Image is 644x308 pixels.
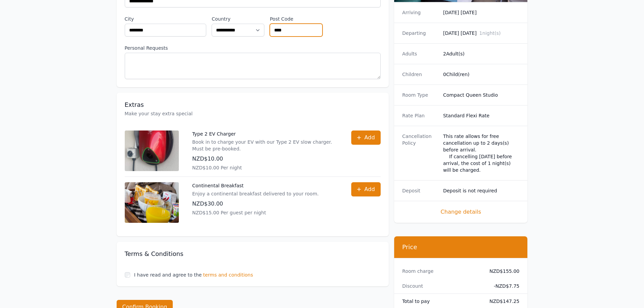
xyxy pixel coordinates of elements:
dt: Cancellation Policy [402,133,438,173]
dt: Total to pay [402,298,479,305]
p: Book in to charge your EV with our Type 2 EV slow charger. Must be pre-booked. [192,139,338,152]
button: Add [351,131,381,145]
dt: Arriving [402,9,438,16]
dd: Standard Flexi Rate [443,112,520,119]
label: City [125,16,207,22]
label: Country [212,16,264,22]
p: NZD$10.00 Per night [192,164,338,171]
dt: Deposit [402,187,438,194]
dt: Room Type [402,92,438,98]
dd: Deposit is not required [443,187,520,194]
dt: Discount [402,283,479,289]
p: Type 2 EV Charger [192,131,338,137]
dt: Rate Plan [402,112,438,119]
img: Continental Breakfast [125,182,179,223]
img: Type 2 EV Charger [125,131,179,171]
dt: Children [402,71,438,78]
dd: [DATE] [DATE] [443,9,520,16]
p: Make your stay extra special [125,110,381,117]
div: This rate allows for free cancellation up to 2 days(s) before arrival. If cancelling [DATE] befor... [443,133,520,173]
p: Continental Breakfast [192,182,319,189]
span: Add [364,134,375,142]
h3: Price [402,243,520,251]
label: Post Code [270,16,323,22]
h3: Extras [125,101,381,109]
dd: 0 Child(ren) [443,71,520,78]
dd: 2 Adult(s) [443,50,520,57]
dd: Compact Queen Studio [443,92,520,98]
label: Personal Requests [125,45,381,51]
p: NZD$10.00 [192,155,338,163]
span: terms and conditions [203,271,253,278]
span: 1 night(s) [479,30,501,36]
p: NZD$15.00 Per guest per night [192,209,319,216]
dd: - NZD$7.75 [484,283,520,289]
dd: NZD$155.00 [484,268,520,275]
p: NZD$30.00 [192,200,319,208]
dt: Adults [402,50,438,57]
label: I have read and agree to the [134,272,202,278]
span: Add [364,185,375,193]
dd: [DATE] [DATE] [443,30,520,37]
button: Add [351,182,381,196]
dd: NZD$147.25 [484,298,520,305]
h3: Terms & Conditions [125,250,381,258]
dt: Departing [402,30,438,37]
p: Enjoy a continental breakfast delivered to your room. [192,190,319,197]
span: Change details [402,208,520,216]
dt: Room charge [402,268,479,275]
